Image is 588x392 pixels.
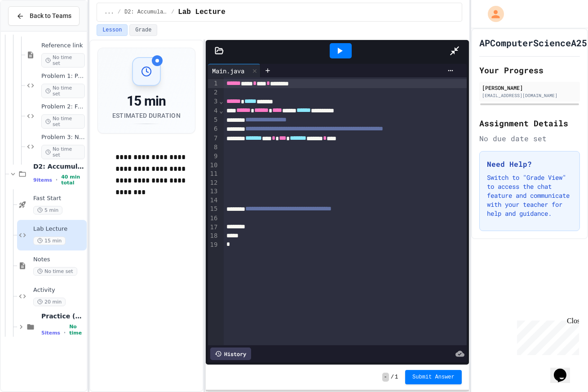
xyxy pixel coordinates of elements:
[208,64,261,77] div: Main.java
[382,373,389,382] span: -
[219,107,223,114] span: Fold line
[41,84,85,98] span: No time set
[208,116,219,125] div: 5
[487,173,572,218] p: Switch to "Grade View" to access the chat feature and communicate with your teacher for help and ...
[208,97,219,106] div: 3
[112,93,181,109] div: 15 min
[482,92,577,99] div: [EMAIL_ADDRESS][DOMAIN_NAME]
[479,133,580,144] div: No due date set
[129,24,157,36] button: Grade
[112,111,181,120] div: Estimated Duration
[41,103,85,111] span: Problem 2: First Letter Validator
[64,329,66,336] span: •
[33,298,66,306] span: 20 min
[208,205,219,214] div: 15
[208,107,219,116] div: 4
[219,98,223,105] span: Fold line
[479,64,580,76] h2: Your Progress
[208,125,219,134] div: 6
[478,4,506,24] div: My Account
[61,174,85,186] span: 40 min total
[479,117,580,129] h2: Assignment Details
[69,324,85,342] span: No time set
[513,317,579,355] iframe: chat widget
[41,72,85,80] span: Problem 1: Password Length Checker
[487,159,572,169] h3: Need Help?
[171,9,174,16] span: /
[208,169,219,178] div: 11
[41,145,85,159] span: No time set
[33,225,85,233] span: Lab Lecture
[33,206,62,214] span: 5 min
[208,223,219,232] div: 17
[178,7,225,18] span: Lab Lecture
[208,241,219,249] div: 19
[208,79,219,88] div: 1
[391,374,394,381] span: /
[41,114,85,129] span: No time set
[33,177,52,183] span: 9 items
[550,356,579,383] iframe: chat widget
[208,196,219,205] div: 14
[41,312,85,320] span: Practice (10 mins)
[33,236,66,245] span: 15 min
[208,143,219,152] div: 8
[208,187,219,196] div: 13
[208,152,219,161] div: 9
[208,66,249,76] div: Main.java
[124,9,168,16] span: D2: Accumulators and Summation
[208,214,219,223] div: 16
[33,195,85,202] span: Fast Start
[104,9,114,16] span: ...
[41,42,85,49] span: Reference link
[33,162,85,170] span: D2: Accumulators and Summation
[41,330,60,336] span: 5 items
[30,11,71,21] span: Back to Teams
[208,161,219,170] div: 10
[405,370,462,384] button: Submit Answer
[395,374,398,381] span: 1
[118,9,121,16] span: /
[208,232,219,241] div: 18
[33,286,85,294] span: Activity
[97,24,128,36] button: Lesson
[33,256,85,263] span: Notes
[4,4,62,57] div: Chat with us now!Close
[33,267,77,276] span: No time set
[208,178,219,187] div: 12
[41,53,85,67] span: No time set
[482,84,577,92] div: [PERSON_NAME]
[208,88,219,97] div: 2
[41,134,85,141] span: Problem 3: Number Guessing Game
[210,347,251,360] div: History
[56,176,57,183] span: •
[412,374,455,381] span: Submit Answer
[8,6,80,26] button: Back to Teams
[208,134,219,143] div: 7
